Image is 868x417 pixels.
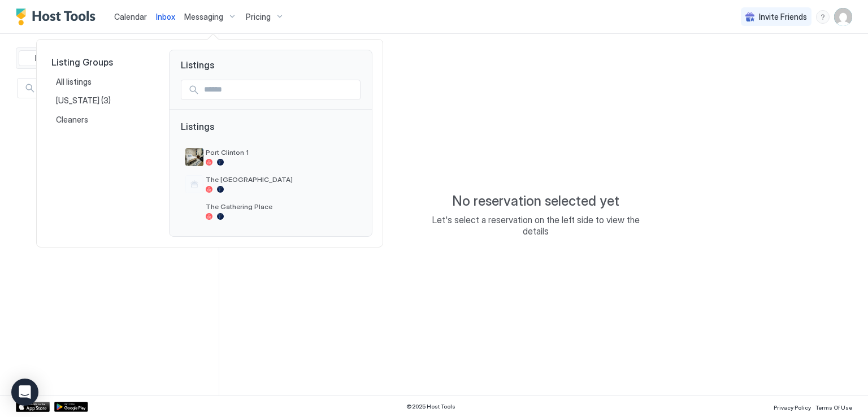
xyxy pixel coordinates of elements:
div: listing image [185,148,203,166]
div: Open Intercom Messenger [11,379,38,406]
span: Port Clinton 1 [206,148,356,157]
span: Listings [170,50,372,71]
div: listing image [185,202,203,220]
span: All listings [56,77,93,87]
input: Input Field [199,80,360,99]
span: [US_STATE] [56,95,101,106]
span: (3) [101,95,111,106]
span: The [GEOGRAPHIC_DATA] [206,175,356,184]
span: Listing Groups [51,57,151,68]
span: Cleaners [56,115,90,125]
span: Listings [181,121,361,144]
span: The Gathering Place [206,202,356,211]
